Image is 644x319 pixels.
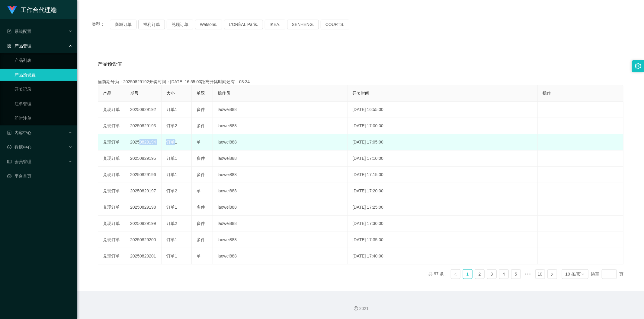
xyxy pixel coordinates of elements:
[463,269,473,279] li: 1
[98,183,125,199] td: 兑现订单
[348,102,538,118] td: [DATE] 16:55:00
[543,91,551,96] span: 操作
[213,199,348,216] td: laowei888
[348,183,538,199] td: [DATE] 17:20:00
[166,140,177,144] span: 订单1
[166,221,177,226] span: 订单2
[7,7,57,12] a: 工作台代理端
[7,159,11,164] i: 图标: table
[7,29,31,34] span: 系统配置
[166,172,177,177] span: 订单1
[213,134,348,150] td: laowei888
[125,150,162,167] td: 20250829195
[197,172,205,177] span: 多件
[195,20,222,29] button: Watsons.
[130,91,139,96] span: 期号
[213,167,348,183] td: laowei888
[454,273,457,276] i: 图标: left
[166,188,177,193] span: 订单2
[7,6,17,14] img: logo.9652507e.png
[98,134,125,150] td: 兑现订单
[103,91,111,96] span: 产品
[213,102,348,118] td: laowei888
[428,269,448,279] li: 共 97 条，
[138,20,165,29] button: 福利订单
[511,270,521,279] a: 5
[197,123,205,128] span: 多件
[499,270,508,279] a: 4
[167,20,193,29] button: 兑现订单
[547,269,557,279] li: 下一页
[197,188,201,193] span: 单
[125,199,162,216] td: 20250829198
[487,269,497,279] li: 3
[125,167,162,183] td: 20250829196
[166,205,177,210] span: 订单1
[321,20,349,29] button: COURTS.
[197,156,205,161] span: 多件
[348,216,538,232] td: [DATE] 17:30:00
[197,140,201,144] span: 单
[7,131,11,135] i: 图标: profile
[125,134,162,150] td: 20250829194
[451,269,460,279] li: 上一页
[213,150,348,167] td: laowei888
[197,205,205,210] span: 多件
[287,20,319,29] button: SENHENG.
[14,83,72,95] a: 开奖记录
[197,107,205,112] span: 多件
[82,305,639,312] div: 2021
[197,237,205,242] span: 多件
[348,118,538,134] td: [DATE] 17:00:00
[98,199,125,216] td: 兑现订单
[7,43,31,48] span: 产品管理
[197,254,201,258] span: 单
[566,270,581,279] div: 10 条/页
[475,270,484,279] a: 2
[14,54,72,66] a: 产品列表
[7,145,31,150] span: 数据中心
[98,150,125,167] td: 兑现订单
[166,123,177,128] span: 订单2
[213,248,348,264] td: laowei888
[224,20,263,29] button: L'ORÉAL Paris.
[7,159,31,164] span: 会员管理
[354,306,358,311] i: 图标: copyright
[98,102,125,118] td: 兑现订单
[348,167,538,183] td: [DATE] 17:15:00
[7,145,11,149] i: 图标: check-circle-o
[213,216,348,232] td: laowei888
[125,118,162,134] td: 20250829193
[7,44,11,48] i: 图标: appstore-o
[125,216,162,232] td: 20250829199
[213,232,348,248] td: laowei888
[166,91,175,96] span: 大小
[166,237,177,242] span: 订单1
[166,107,177,112] span: 订单1
[166,254,177,258] span: 订单1
[125,183,162,199] td: 20250829197
[536,270,545,279] a: 10
[197,221,205,226] span: 多件
[7,170,72,182] a: 图标: dashboard平台首页
[98,79,623,85] div: 当前期号为：20250829192开奖时间：[DATE] 16:55:00距离开奖时间还有：03:34
[92,20,110,29] span: 类型：
[98,61,122,68] span: 产品预设值
[523,269,533,279] li: 向后 5 页
[591,269,623,279] div: 跳至 页
[265,20,285,29] button: IKEA.
[581,272,585,276] i: 图标: down
[14,98,72,110] a: 注单管理
[21,0,57,20] h1: 工作台代理端
[213,118,348,134] td: laowei888
[523,269,533,279] span: •••
[218,91,230,96] span: 操作员
[348,248,538,264] td: [DATE] 17:40:00
[98,167,125,183] td: 兑现订单
[98,232,125,248] td: 兑现订单
[14,112,72,124] a: 即时注单
[348,232,538,248] td: [DATE] 17:35:00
